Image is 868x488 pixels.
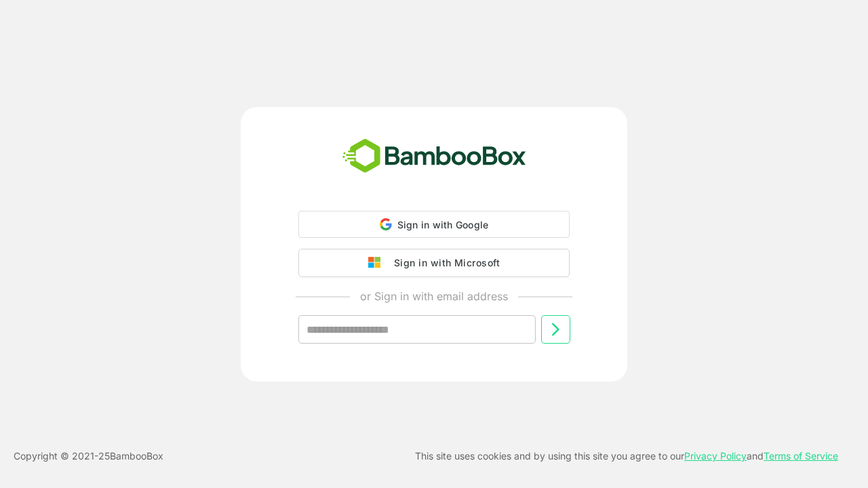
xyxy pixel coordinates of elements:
p: This site uses cookies and by using this site you agree to our and [415,448,838,464]
div: Sign in with Google [298,211,570,238]
span: Sign in with Google [397,219,489,230]
a: Terms of Service [764,450,838,462]
img: google [368,257,387,269]
p: or Sign in with email address [360,288,508,304]
img: bamboobox [335,134,534,179]
a: Privacy Policy [684,450,747,462]
p: Copyright © 2021- 25 BambooBox [14,448,163,464]
div: Sign in with Microsoft [387,254,500,272]
button: Sign in with Microsoft [298,249,570,277]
